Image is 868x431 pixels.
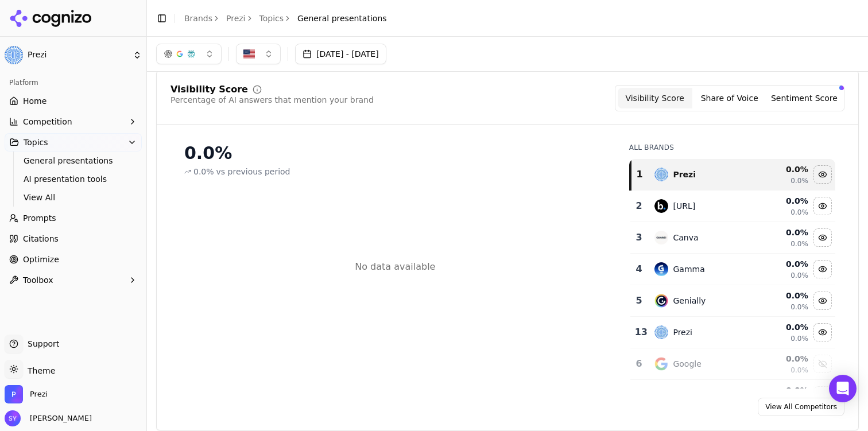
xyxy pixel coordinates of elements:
span: Toolbox [23,274,53,286]
img: google [654,357,668,371]
div: 0.0 % [756,353,808,364]
tr: 4gammaGamma0.0%0.0%Hide gamma data [630,254,835,285]
span: 0.0% [193,166,214,177]
div: 0.0% [184,143,606,164]
span: Topics [24,137,48,148]
div: Google [673,358,701,370]
tr: 5geniallyGenially0.0%0.0%Hide genially data [630,285,835,317]
span: Prompts [23,212,56,224]
button: Show google slides data [813,386,832,405]
div: Genially [673,295,706,306]
tr: 6googleGoogle0.0%0.0%Show google data [630,348,835,380]
button: Hide prezi data [813,165,832,184]
div: Visibility Score [170,85,248,94]
button: Open organization switcher [5,385,48,403]
div: 0.0 % [756,321,808,333]
div: Percentage of AI answers that mention your brand [170,94,374,106]
div: 3 [635,231,644,244]
div: Prezi [673,327,692,338]
a: Prezi [226,13,246,24]
a: Home [5,92,142,110]
div: Prezi [673,169,696,180]
button: Hide gamma data [813,260,832,278]
a: Brands [184,14,212,23]
img: gamma [654,262,668,276]
div: 5 [635,294,644,308]
img: Stephanie Yu [5,410,21,426]
span: Optimize [23,254,59,265]
a: Optimize [5,250,142,269]
button: Hide prezi data [813,323,832,341]
img: prezi [654,168,668,181]
div: 0.0 % [756,227,808,238]
a: Topics [259,13,284,24]
div: [URL] [673,200,695,212]
div: 0.0 % [756,164,808,175]
span: Home [23,95,46,107]
button: Hide beautiful.ai data [813,197,832,215]
div: 0.0 % [756,195,808,207]
a: General presentations [19,153,128,169]
div: 1 [636,168,644,181]
span: 0.0% [790,302,808,312]
nav: breadcrumb [184,13,387,24]
div: Gamma [673,263,704,275]
span: 0.0% [790,176,808,185]
button: Hide genially data [813,292,832,310]
span: vs previous period [216,166,290,177]
img: Prezi [5,385,23,403]
a: Citations [5,230,142,248]
button: Topics [5,133,142,152]
span: Prezi [30,389,48,399]
img: beautiful.ai [654,199,668,213]
div: 0.0 % [756,290,808,301]
div: 0.0 % [756,258,808,270]
button: Share of Voice [692,88,767,108]
div: 2 [635,199,644,213]
div: 13 [635,325,644,339]
div: 6 [635,357,644,371]
span: View All [24,192,123,203]
div: No data available [355,260,435,274]
div: All Brands [629,143,835,152]
button: Toolbox [5,271,142,289]
button: Show google data [813,355,832,373]
span: Citations [23,233,59,244]
a: View All Competitors [758,398,844,416]
button: Sentiment Score [767,88,842,108]
tr: 2beautiful.ai[URL]0.0%0.0%Hide beautiful.ai data [630,191,835,222]
div: Platform [5,73,142,92]
span: General presentations [24,155,123,166]
button: Competition [5,112,142,131]
button: Visibility Score [618,88,692,108]
div: Canva [673,232,698,243]
div: 4 [635,262,644,276]
span: 0.0% [790,334,808,343]
span: 0.0% [790,271,808,280]
span: Support [23,338,59,350]
a: AI presentation tools [19,171,128,187]
a: View All [19,189,128,205]
a: Prompts [5,209,142,227]
button: [DATE] - [DATE] [295,44,386,64]
tr: 0.0%Show google slides data [630,380,835,411]
span: [PERSON_NAME] [25,413,92,424]
div: Open Intercom Messenger [829,375,857,402]
img: canva [654,231,668,244]
span: General presentations [297,13,387,24]
img: Prezi [5,46,23,64]
button: Hide canva data [813,228,832,247]
span: 0.0% [790,366,808,375]
span: AI presentation tools [24,173,123,185]
button: Open user button [5,410,92,426]
tr: 13preziPrezi0.0%0.0%Hide prezi data [630,317,835,348]
span: Theme [23,366,55,375]
span: 0.0% [790,208,808,217]
img: US [243,48,255,60]
span: Prezi [28,50,128,60]
tr: 3canvaCanva0.0%0.0%Hide canva data [630,222,835,254]
img: genially [654,294,668,308]
div: 0.0 % [756,385,808,396]
img: prezi [654,325,668,339]
span: Competition [23,116,72,127]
